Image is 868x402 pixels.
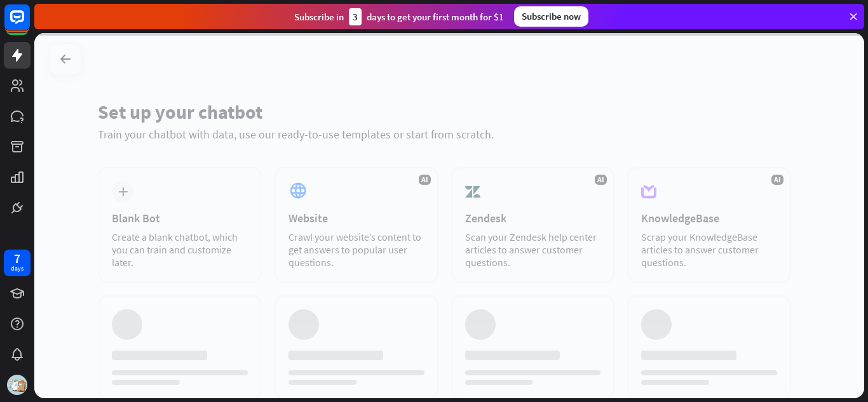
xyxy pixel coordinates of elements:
[349,8,362,25] div: 3
[4,250,31,276] a: 7 days
[514,6,588,27] div: Subscribe now
[11,264,24,273] div: days
[294,8,504,25] div: Subscribe in days to get your first month for $1
[14,253,20,264] div: 7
